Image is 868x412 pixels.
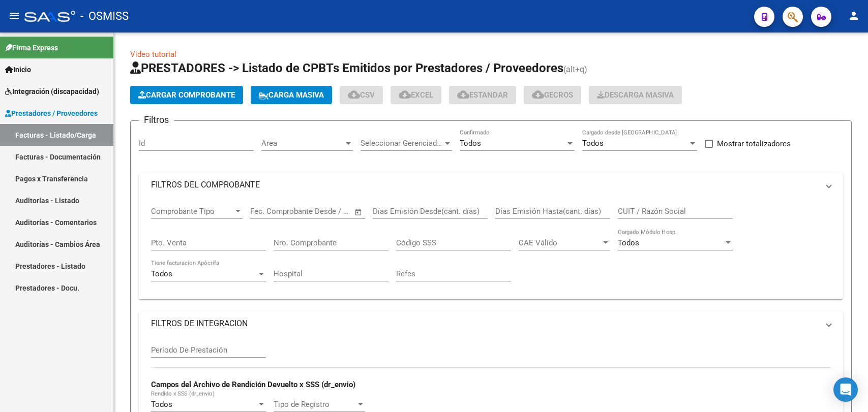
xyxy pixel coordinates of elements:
button: Open calendar [353,206,365,218]
span: EXCEL [399,90,433,100]
button: Carga Masiva [251,86,332,104]
span: Todos [460,139,481,148]
span: Todos [618,238,639,247]
span: Carga Masiva [259,90,324,100]
mat-icon: cloud_download [532,88,544,101]
button: Gecros [524,86,581,104]
button: EXCEL [391,86,441,104]
span: Estandar [457,90,508,100]
span: Prestadores / Proveedores [5,108,98,119]
span: Todos [151,269,172,278]
button: Cargar Comprobante [130,86,243,104]
button: Estandar [449,86,516,104]
mat-icon: cloud_download [457,88,469,101]
span: PRESTADORES -> Listado de CPBTs Emitidos por Prestadores / Proveedores [130,61,563,75]
span: CAE Válido [519,238,601,247]
span: Seleccionar Gerenciador [361,139,443,148]
button: Descarga Masiva [589,86,682,104]
span: Area [261,139,344,148]
span: Tipo de Registro [274,400,356,409]
span: (alt+q) [563,65,587,74]
button: CSV [340,86,383,104]
mat-panel-title: FILTROS DE INTEGRACION [151,318,819,329]
mat-icon: menu [8,10,20,22]
span: Descarga Masiva [597,90,674,100]
a: Video tutorial [130,50,176,59]
mat-icon: cloud_download [399,88,411,101]
mat-expansion-panel-header: FILTROS DE INTEGRACION [139,311,843,336]
span: - OSMISS [80,5,129,27]
input: Fecha fin [301,207,350,216]
mat-panel-title: FILTROS DEL COMPROBANTE [151,179,819,191]
input: Fecha inicio [250,207,291,216]
span: Cargar Comprobante [138,90,235,100]
span: CSV [348,90,375,100]
mat-icon: cloud_download [348,88,360,101]
span: Mostrar totalizadores [717,138,791,150]
span: Inicio [5,64,31,75]
span: Comprobante Tipo [151,207,233,216]
span: Integración (discapacidad) [5,86,99,97]
app-download-masive: Descarga masiva de comprobantes (adjuntos) [589,86,682,104]
strong: Campos del Archivo de Rendición Devuelto x SSS (dr_envio) [151,380,355,389]
span: Todos [151,400,172,409]
mat-expansion-panel-header: FILTROS DEL COMPROBANTE [139,173,843,197]
span: Todos [582,139,604,148]
mat-icon: person [848,10,860,22]
h3: Filtros [139,113,174,127]
div: FILTROS DEL COMPROBANTE [139,197,843,299]
div: Open Intercom Messenger [833,377,858,402]
span: Firma Express [5,42,58,53]
span: Gecros [532,90,573,100]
